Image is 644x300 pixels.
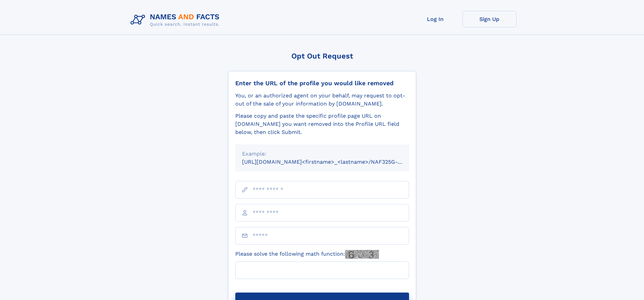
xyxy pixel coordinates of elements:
[228,52,416,60] div: Opt Out Request
[235,112,409,136] div: Please copy and paste the specific profile page URL on [DOMAIN_NAME] you want removed into the Pr...
[128,11,225,29] img: Logo Names and Facts
[235,79,409,87] div: Enter the URL of the profile you would like removed
[235,92,409,108] div: You, or an authorized agent on your behalf, may request to opt-out of the sale of your informatio...
[242,150,402,158] div: Example:
[242,159,422,165] small: [URL][DOMAIN_NAME]<firstname>_<lastname>/NAF325G-xxxxxxxx
[462,11,517,27] a: Sign Up
[408,11,462,27] a: Log In
[235,250,379,259] label: Please solve the following math function:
